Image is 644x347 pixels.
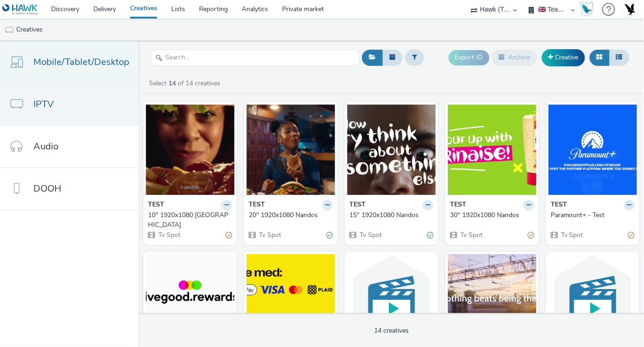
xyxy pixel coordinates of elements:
a: 30" 1920x1080 Nandos [450,211,534,220]
img: Hawk Academy [580,2,594,17]
div: 10" 1920x1080 [GEOGRAPHIC_DATA] [148,211,228,230]
a: 15" 1920x1080 Nandos [349,211,433,220]
button: Archive [492,50,537,65]
img: DEMO CTV visual [246,254,335,345]
strong: TEST [148,200,164,211]
img: 30" 1920x1080 Nandos visual [448,104,536,195]
a: 10" 1920x1080 [GEOGRAPHIC_DATA] [148,211,232,230]
span: Tv Spot [560,231,583,239]
a: Creative [542,49,585,66]
strong: TEST [551,200,567,211]
span: 14 creatives [374,326,409,335]
a: 20" 1920x1080 Nandos [249,211,333,220]
strong: TEST [349,200,366,211]
button: Grid [590,50,610,65]
span: DOOH [33,182,61,195]
div: Valid [427,231,433,240]
div: 15" 1920x1080 Nandos [349,211,430,220]
span: IPTV [33,97,54,111]
div: 20" 1920x1080 Nandos [249,211,329,220]
img: tv [5,26,14,35]
img: Test_Amex visual [548,254,637,345]
img: Paramount+ - Test visual [548,104,637,195]
span: Tv Spot [459,231,483,239]
input: Search... [151,50,360,66]
span: Tv Spot [157,231,180,239]
img: Account UK [623,2,637,16]
div: 30" 1920x1080 Nandos [450,211,530,220]
div: Partially valid [225,231,232,240]
div: Valid [326,231,333,240]
div: Partially valid [528,231,534,240]
a: Paramount+ - Test [551,211,635,220]
span: Mobile/Tablet/Desktop [33,55,129,69]
img: Nexxen Cretive Test Tags: Hawk DSP VAST XML visual [347,254,436,345]
div: Partially valid [628,231,635,240]
a: Hawk Academy [580,2,598,17]
img: 20" 1920x1080 Nandos visual [246,104,335,195]
span: Tv Spot [359,231,382,239]
span: Tv Spot [258,231,281,239]
span: Audio [33,140,58,153]
strong: TEST [249,200,265,211]
img: 15" 1920x1080 Nandos visual [347,104,436,195]
strong: TEST [450,200,466,211]
img: Zoom Media_CTV_Test visual [146,254,234,345]
button: Export ID [449,50,489,65]
img: 10" 1920x1080 Old El Paso visual [146,104,234,195]
img: Unruly_CTV_Test visual [448,254,536,345]
strong: 14 [168,79,176,88]
button: Table [609,50,630,65]
img: undefined Logo [2,4,38,15]
a: Select of 14 creatives [148,79,224,88]
div: Paramount+ - Test [551,211,631,220]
